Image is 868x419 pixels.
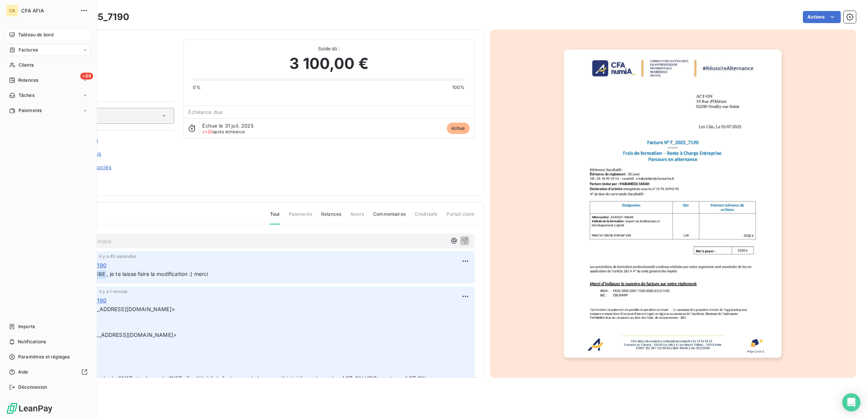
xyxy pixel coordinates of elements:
[193,84,200,91] span: 0%
[289,211,312,224] span: Paiements
[6,74,91,86] a: +99Relances
[6,321,91,333] a: Imports
[80,73,93,79] span: +99
[289,52,368,75] span: 3 100,00 €
[18,323,35,330] span: Imports
[193,45,465,52] span: Solde dû :
[50,375,428,382] span: Ci-joint notre demande du 01/07 et relance du 11/07 afin d’établir la facture sur la bonne entité...
[50,332,176,338] span: ​Formation <[EMAIL_ADDRESS][DOMAIN_NAME]>​
[321,211,341,224] span: Relances
[6,104,91,117] a: Paiements
[202,123,253,129] span: Échue le 31 juil. 2025
[564,50,782,358] img: invoice_thumbnail
[270,211,280,224] span: Tout
[19,47,38,53] span: Factures
[202,129,245,134] span: après échéance
[18,338,46,345] span: Notifications
[19,92,34,99] span: Tâches
[202,129,213,134] span: J+20
[188,109,223,115] span: Échéance due
[6,351,91,363] a: Paramètres et réglages
[803,11,841,23] button: Actions
[452,84,465,91] span: 100%
[6,402,53,414] img: Logo LeanPay
[350,211,364,224] span: Avoirs
[6,29,91,41] a: Tableau de bord
[107,271,208,277] span: , je te laisse faire la modification :) merci
[842,393,860,411] div: Open Intercom Messenger
[6,366,91,378] a: Aide
[50,306,175,312] span: Formation<[EMAIL_ADDRESS][DOMAIN_NAME]>
[18,31,53,38] span: Tableau de bord
[18,369,28,375] span: Aide
[59,48,174,54] span: C ACTON
[6,89,91,101] a: Tâches
[21,8,76,14] span: CFA AFIA
[18,354,70,360] span: Paramètres et réglages
[18,384,47,391] span: Déconnexion
[71,10,129,24] h3: F_2025_7190
[99,254,136,259] span: il y a 45 secondes
[18,77,38,84] span: Relances
[19,62,34,69] span: Clients
[19,107,42,114] span: Paiements
[415,211,438,224] span: Creditsafe
[447,123,470,134] span: échue
[6,59,91,71] a: Clients
[373,211,406,224] span: Commentaires
[6,44,91,56] a: Factures
[446,211,474,224] span: Portail client
[99,289,127,294] span: il y a 1 minute
[6,5,18,17] div: CA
